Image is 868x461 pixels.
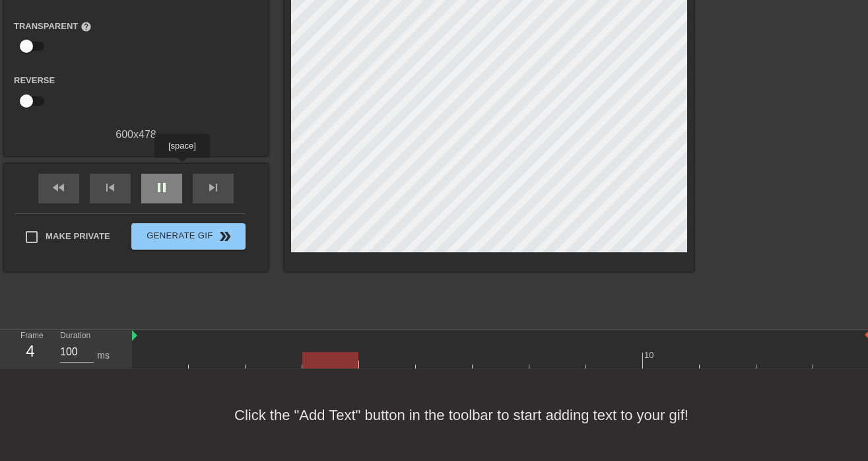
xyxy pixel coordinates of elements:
div: 600 x 478 [4,127,268,143]
label: Reverse [14,74,55,87]
span: fast_rewind [51,180,67,195]
label: Transparent [14,20,92,33]
span: help [81,21,92,32]
div: 4 [20,339,40,363]
span: Make Private [46,230,110,243]
span: skip_next [205,180,221,195]
span: pause [154,180,170,195]
span: double_arrow [217,229,233,244]
span: Generate Gif [137,229,240,244]
div: 10 [644,349,656,362]
div: Frame [11,330,50,368]
div: ms [97,349,110,363]
button: Generate Gif [131,223,246,250]
label: Duration [60,332,90,340]
span: skip_previous [102,180,118,195]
